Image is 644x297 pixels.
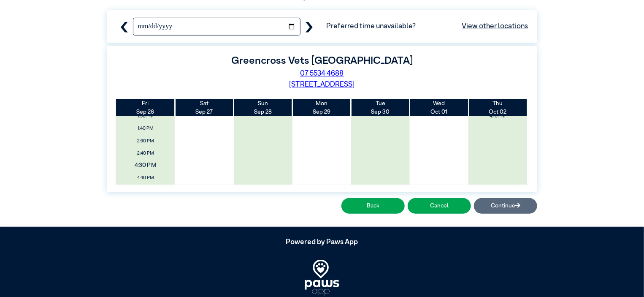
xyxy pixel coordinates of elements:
[119,136,172,146] span: 2:30 PM
[292,99,351,117] th: Sep 29
[119,148,172,158] span: 2:40 PM
[462,21,528,32] a: View other locations
[471,111,525,122] span: 4:10 PM
[119,123,172,134] span: 1:40 PM
[119,111,172,122] span: 1:30 PM
[410,99,468,117] th: Oct 01
[468,99,527,117] th: Oct 02
[341,198,405,214] button: Back
[351,99,410,117] th: Sep 30
[234,99,292,117] th: Sep 28
[231,56,413,66] label: Greencross Vets [GEOGRAPHIC_DATA]
[175,99,233,117] th: Sep 27
[300,70,344,77] a: 07 5534 4688
[290,81,355,88] a: [STREET_ADDRESS]
[116,99,175,117] th: Sep 26
[408,198,471,214] button: Cancel
[326,21,528,32] span: Preferred time unavailable?
[305,260,339,296] img: PawsApp
[107,238,537,247] h5: Powered by Paws App
[119,172,172,183] span: 4:40 PM
[111,159,180,172] span: 4:30 PM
